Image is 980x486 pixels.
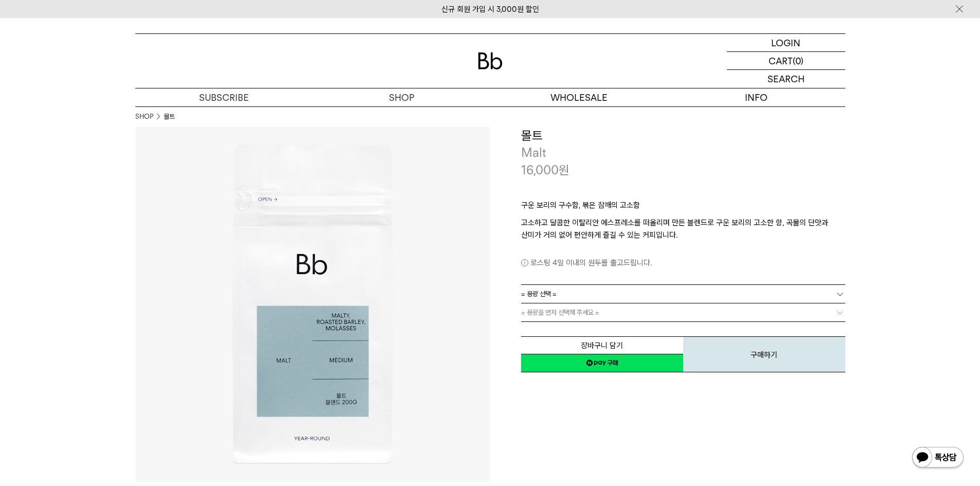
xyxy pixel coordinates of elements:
[521,303,599,321] span: = 용량을 먼저 선택해 주세요 =
[769,52,793,69] p: CART
[727,34,845,52] a: LOGIN
[683,336,845,372] button: 구매하기
[668,88,845,106] p: INFO
[911,446,965,471] img: 카카오톡 채널 1:1 채팅 버튼
[521,217,845,241] p: 고소하고 달콤한 이탈리안 에스프레소를 떠올리며 만든 블렌드로 구운 보리의 고소한 향, 곡물의 단맛과 산미가 거의 없어 편안하게 즐길 수 있는 커피입니다.
[521,257,845,269] p: 로스팅 4일 이내의 원두를 출고드립니다.
[727,52,845,70] a: CART (0)
[135,112,153,122] a: SHOP
[768,70,805,88] p: SEARCH
[521,127,845,145] h3: 몰트
[559,163,569,177] span: 원
[521,161,569,179] p: 16,000
[135,127,490,482] img: 몰트
[793,52,804,69] p: (0)
[521,144,845,161] p: Malt
[521,199,845,217] p: 구운 보리의 구수함, 볶은 참깨의 고소함
[490,88,668,106] p: WHOLESALE
[521,285,557,303] span: = 용량 선택 =
[164,112,175,122] li: 몰트
[135,88,313,106] a: SUBSCRIBE
[441,5,539,14] a: 신규 회원 가입 시 3,000원 할인
[771,34,800,51] p: LOGIN
[313,88,490,106] a: SHOP
[521,336,683,354] button: 장바구니 담기
[478,52,503,69] img: 로고
[521,354,683,372] a: 새창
